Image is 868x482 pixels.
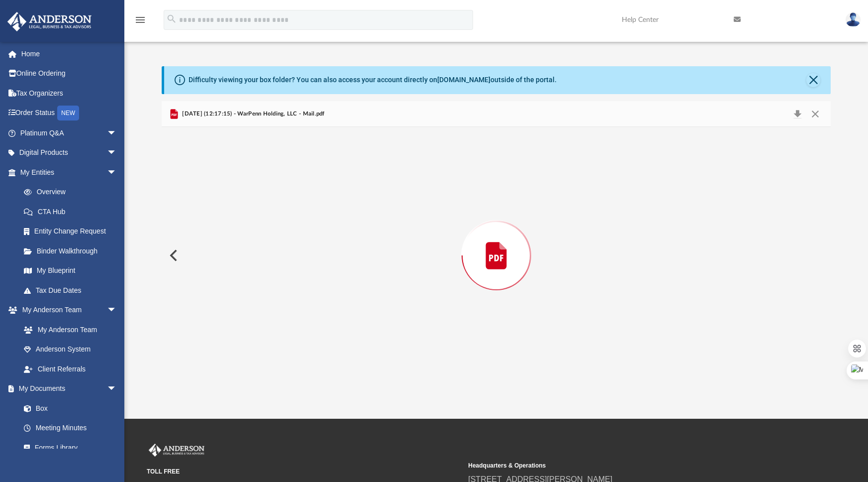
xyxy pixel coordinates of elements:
a: Home [7,44,132,64]
span: arrow_drop_down [107,379,127,399]
a: Anderson System [14,340,127,360]
span: arrow_drop_down [107,143,127,163]
img: User Pic [846,12,861,27]
a: CTA Hub [14,202,132,222]
small: Headquarters & Operations [468,461,782,470]
a: Digital Productsarrow_drop_down [7,143,132,163]
span: arrow_drop_down [107,300,127,321]
img: Anderson Advisors Platinum Portal [147,444,206,457]
a: Box [14,398,122,418]
button: Previous File [162,241,184,269]
i: menu [134,14,146,26]
a: [DOMAIN_NAME] [437,76,490,84]
span: [DATE] (12:17:15) - WarPenn Holding, LLC - Mail.pdf [180,110,325,119]
div: NEW [57,106,79,120]
span: arrow_drop_down [107,123,127,143]
a: Forms Library [14,438,122,458]
a: My Anderson Team [14,320,122,340]
small: TOLL FREE [147,467,461,476]
a: My Documentsarrow_drop_down [7,379,127,399]
div: Difficulty viewing your box folder? You can also access your account directly on outside of the p... [189,75,557,85]
a: My Blueprint [14,261,127,281]
span: arrow_drop_down [107,162,127,183]
img: Anderson Advisors Platinum Portal [4,12,95,31]
a: menu [134,19,146,26]
i: search [166,13,177,24]
button: Close [806,107,824,121]
div: Preview [162,101,831,384]
button: Download [788,107,806,121]
a: Meeting Minutes [14,418,127,438]
a: Binder Walkthrough [14,241,132,261]
a: Online Ordering [7,64,132,84]
a: Entity Change Request [14,222,132,241]
button: Close [806,73,820,87]
a: Tax Organizers [7,83,132,103]
a: Order StatusNEW [7,103,132,123]
a: Client Referrals [14,359,127,379]
a: Tax Due Dates [14,280,132,300]
a: Overview [14,182,132,202]
a: My Entitiesarrow_drop_down [7,162,132,182]
a: Platinum Q&Aarrow_drop_down [7,123,132,143]
a: My Anderson Teamarrow_drop_down [7,300,127,320]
